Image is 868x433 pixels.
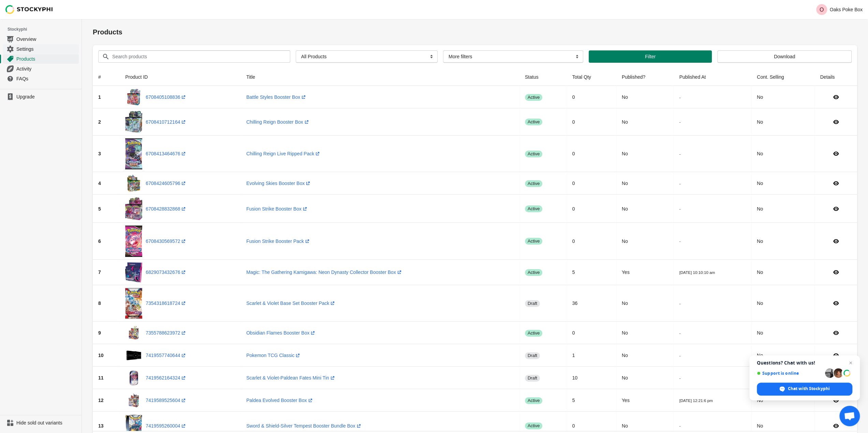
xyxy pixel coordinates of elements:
[98,206,101,212] span: 5
[246,375,336,381] a: Scarlet & Violet-Paldean Fates Mini Tin(opens a new window)
[616,195,674,223] td: No
[567,285,616,322] td: 36
[125,111,142,133] img: ChillingReignBoosterBox.jpg
[246,151,321,156] a: Chilling Reign Live Ripped Pack(opens a new window)
[125,138,142,170] img: ChillingReignBoosterPack.png
[16,419,77,426] span: Hide sold out variants
[98,398,104,403] span: 12
[679,95,680,99] small: -
[246,300,336,306] a: Scarlet & Violet Base Set Booster Pack(opens a new window)
[679,331,680,335] small: -
[5,5,53,14] img: Stockyphi
[774,54,795,59] span: Download
[751,389,814,412] td: No
[616,136,674,172] td: No
[146,119,187,125] a: 6708410712164(opens a new window)
[125,288,142,319] img: 989F0DEF-5DA7-49CC-BE99-BD1F836AEAEE.png
[567,260,616,285] td: 5
[816,4,827,15] span: Avatar with initials O
[146,375,187,381] a: 7419562164324(opens a new window)
[616,172,674,195] td: No
[98,238,101,244] span: 6
[616,86,674,108] td: No
[246,94,307,100] a: Battle Styles Booster Box(opens a new window)
[616,108,674,136] td: No
[3,34,79,44] a: Overview
[616,344,674,367] td: No
[679,206,680,211] small: -
[616,223,674,260] td: No
[525,397,542,404] span: active
[679,270,715,275] small: [DATE] 10:10:10 am
[567,389,616,412] td: 5
[525,352,540,359] span: draft
[525,151,542,157] span: active
[16,46,77,52] span: Settings
[751,344,814,367] td: No
[813,3,866,16] button: Avatar with initials OOaks Poke Box
[16,56,77,62] span: Products
[125,89,142,106] img: BattleStylesBoosterBox.jpg
[246,206,308,212] a: Fusion Strike Booster Box(opens a new window)
[125,324,142,341] img: ObsidianFlamesBoosterBox.jpg
[751,285,814,322] td: No
[525,119,542,125] span: active
[3,64,79,74] a: Activity
[93,68,120,86] th: #
[679,376,680,380] small: -
[679,239,680,243] small: -
[146,423,187,429] a: 7419595260004(opens a new window)
[525,375,540,382] span: draft
[751,172,814,195] td: No
[751,195,814,223] td: No
[679,181,680,186] small: -
[567,136,616,172] td: 0
[525,330,542,337] span: active
[616,68,674,86] th: Published?
[98,330,101,336] span: 9
[519,68,567,86] th: Status
[98,423,104,429] span: 13
[3,54,79,64] a: Products
[757,360,852,366] span: Questions? Chat with us!
[146,238,187,244] a: 6708430569572(opens a new window)
[751,223,814,260] td: No
[125,226,142,257] img: FusionStrikeBoosterPack.png
[98,181,101,186] span: 4
[246,353,301,358] a: Pokemon TCG Classic(opens a new window)
[246,269,403,275] a: Magic: The Gathering Kamigawa: Neon Dynasty Collector Booster Box(opens a new window)
[616,389,674,412] td: Yes
[525,205,542,212] span: active
[125,392,142,409] img: paldeaevolvedboosterbox.jpg
[814,68,857,86] th: Details
[146,353,187,358] a: 7419557740644(opens a new window)
[788,386,830,392] span: Chat with Stockyphi
[16,75,77,82] span: FAQs
[751,68,814,86] th: Cont. Selling
[125,175,142,192] img: EvolvingSkiesBoosterBox.jpg
[819,7,823,13] text: O
[751,136,814,172] td: No
[757,371,823,376] span: Support is online
[98,94,101,100] span: 1
[679,152,680,156] small: -
[146,206,187,212] a: 6708428832868(opens a new window)
[525,300,540,307] span: draft
[567,195,616,223] td: 0
[679,120,680,124] small: -
[847,359,855,367] span: Close chat
[717,50,852,63] button: Download
[679,301,680,306] small: -
[98,119,101,125] span: 2
[616,285,674,322] td: No
[146,398,187,403] a: 7419589525604(opens a new window)
[16,36,77,43] span: Overview
[120,68,241,86] th: Product ID
[679,353,680,358] small: -
[589,50,712,63] button: Filter
[246,330,316,336] a: Obsidian Flames Booster Box(opens a new window)
[93,27,857,37] h1: Products
[616,322,674,344] td: No
[757,383,852,396] div: Chat with Stockyphi
[125,262,142,282] img: MTG_Kami_CollectorsBoosterBox.jpg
